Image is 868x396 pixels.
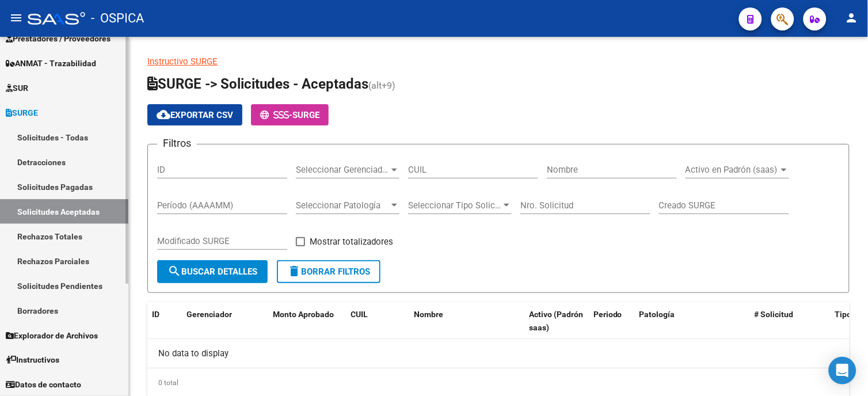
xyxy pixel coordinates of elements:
span: Seleccionar Gerenciador [296,165,389,175]
datatable-header-cell: CUIL [346,302,409,340]
span: Datos de contacto [6,379,81,391]
span: Explorador de Archivos [6,329,98,342]
span: Exportar CSV [157,110,233,120]
mat-icon: menu [9,11,23,25]
span: Borrar Filtros [287,266,370,277]
span: - OSPICA [91,6,144,31]
span: CUIL [351,310,368,319]
span: (alt+9) [368,80,395,91]
span: Periodo [593,310,622,319]
span: Nombre [414,310,443,319]
span: ID [152,310,159,319]
span: Buscar Detalles [167,266,257,277]
span: Gerenciador [186,310,232,319]
h3: Filtros [157,135,197,151]
datatable-header-cell: Periodo [589,302,635,340]
datatable-header-cell: Monto Aprobado [268,302,346,340]
span: Activo en Padrón (saas) [686,165,779,175]
span: Prestadores / Proveedores [6,32,111,45]
span: Seleccionar Tipo Solicitud [408,200,501,211]
datatable-header-cell: ID [147,302,182,340]
a: Instructivo SURGE [147,56,218,67]
span: # Solicitud [755,310,794,319]
mat-icon: delete [287,264,301,278]
div: Open Intercom Messenger [829,357,856,384]
datatable-header-cell: Activo (Padrón saas) [524,302,589,340]
div: No data to display [147,339,850,368]
button: -SURGE [251,104,329,125]
span: SURGE [6,106,38,119]
mat-icon: cloud_download [157,108,170,121]
button: Exportar CSV [147,104,242,125]
span: Patología [639,310,675,319]
button: Borrar Filtros [277,260,380,283]
datatable-header-cell: Patología [635,302,750,340]
datatable-header-cell: Gerenciador [182,302,268,340]
mat-icon: search [167,264,181,278]
span: Seleccionar Patología [296,200,389,211]
span: Instructivos [6,354,59,367]
datatable-header-cell: # Solicitud [750,302,831,340]
mat-icon: person [845,11,859,25]
span: SUR [6,82,28,94]
datatable-header-cell: Nombre [409,302,524,340]
span: SURGE -> Solicitudes - Aceptadas [147,76,368,92]
span: ANMAT - Trazabilidad [6,57,96,70]
button: Buscar Detalles [157,260,268,283]
span: Monto Aprobado [273,310,334,319]
span: SURGE [292,110,319,120]
span: - [260,110,292,120]
span: Mostrar totalizadores [310,235,393,249]
span: Activo (Padrón saas) [529,310,583,332]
